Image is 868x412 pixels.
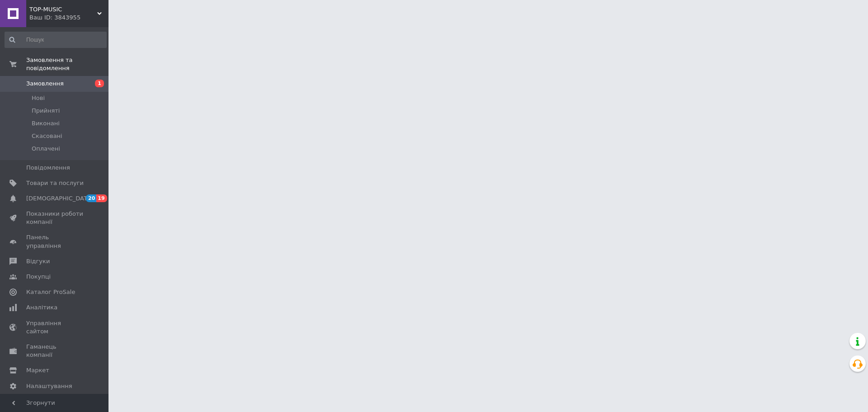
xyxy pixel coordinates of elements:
[32,94,45,102] span: Нові
[26,382,72,390] span: Налаштування
[96,194,107,202] span: 19
[95,80,104,87] span: 1
[26,179,84,187] span: Товари та послуги
[26,366,49,374] span: Маркет
[32,107,60,115] span: Прийняті
[32,145,60,153] span: Оплачені
[26,80,64,88] span: Замовлення
[26,288,75,296] span: Каталог ProSale
[26,233,84,250] span: Панель управління
[26,257,50,265] span: Відгуки
[26,194,93,203] span: [DEMOGRAPHIC_DATA]
[32,132,62,140] span: Скасовані
[26,164,70,172] span: Повідомлення
[26,343,84,359] span: Гаманець компанії
[26,56,108,72] span: Замовлення та повідомлення
[5,32,107,48] input: Пошук
[29,14,108,22] div: Ваш ID: 3843955
[26,303,57,312] span: Аналітика
[26,319,84,336] span: Управління сайтом
[29,5,97,14] span: TOP-MUSIC
[26,273,51,281] span: Покупці
[32,119,60,128] span: Виконані
[86,194,96,202] span: 20
[26,210,84,226] span: Показники роботи компанії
